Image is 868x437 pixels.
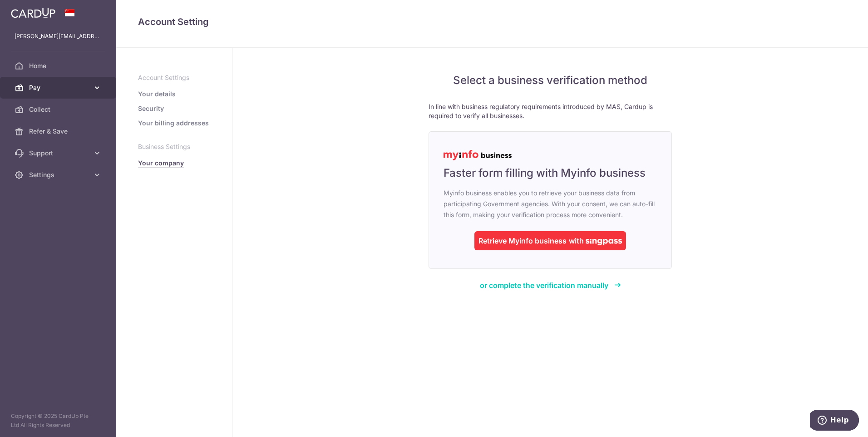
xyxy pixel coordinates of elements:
span: or complete the verification manually [480,281,608,290]
p: [PERSON_NAME][EMAIL_ADDRESS][PERSON_NAME][DOMAIN_NAME] [15,32,102,41]
iframe: Opens a widget where you can find more information [810,410,859,432]
img: singpass [586,239,622,245]
h5: Select a business verification method [429,73,672,88]
span: Pay [29,83,89,92]
span: with [569,236,584,245]
a: Your details [138,89,176,99]
span: Collect [29,105,89,114]
p: Business Settings [138,142,210,151]
img: MyInfoLogo [444,150,512,160]
a: Security [138,104,164,113]
span: Help [20,6,39,15]
span: translation missing: en.companies.choose_kyb_option.title.account_setting [138,16,209,27]
div: Retrieve Myinfo business [478,235,567,246]
span: Home [29,61,89,70]
span: Faster form filling with Myinfo business [444,166,646,180]
p: In line with business regulatory requirements introduced by MAS, Cardup is required to verify all... [429,102,672,120]
span: Myinfo business enables you to retrieve your business data from participating Government agencies... [444,188,657,220]
span: Settings [29,170,89,179]
a: Faster form filling with Myinfo business Myinfo business enables you to retrieve your business da... [429,131,672,269]
p: Account Settings [138,73,210,82]
span: Refer & Save [29,127,89,136]
span: Support [29,149,89,158]
a: or complete the verification manually [480,280,621,291]
a: Your company [138,159,184,168]
img: CardUp [11,7,55,18]
a: Your billing addresses [138,119,209,128]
